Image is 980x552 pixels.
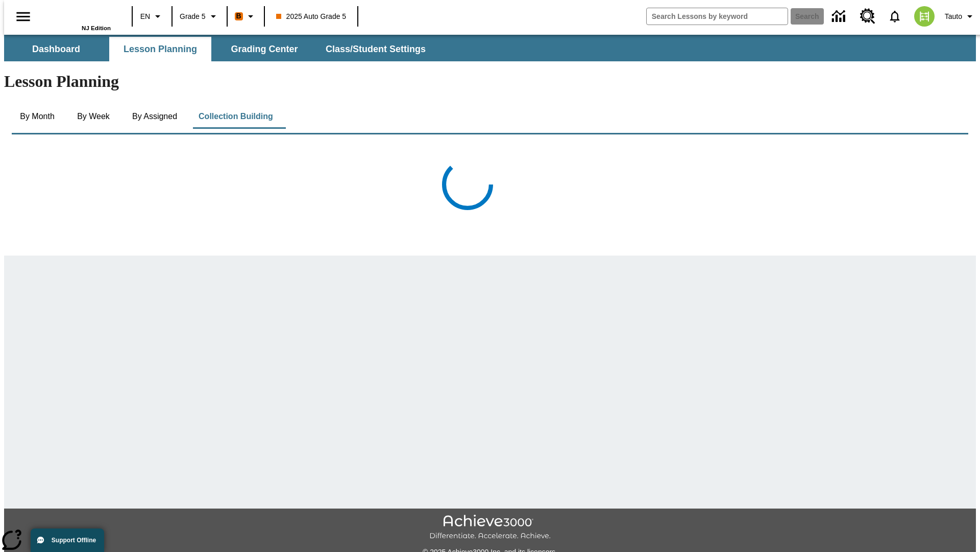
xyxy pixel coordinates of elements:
[52,537,96,544] span: Support Offline
[236,10,241,22] span: B
[44,5,111,25] a: Home
[213,37,315,61] button: Grading Center
[8,2,38,32] button: Open side menu
[908,3,941,30] button: Select a new avatar
[176,7,224,26] button: Grade: Grade 5, Select a grade
[4,72,976,91] h1: Lesson Planning
[82,25,111,31] span: NJ Edition
[32,43,80,55] span: Dashboard
[826,3,854,31] a: Data Center
[5,37,107,61] button: Dashboard
[68,104,119,129] button: By Week
[945,11,962,22] span: Tauto
[4,37,435,61] div: SubNavbar
[647,8,788,25] input: search field
[180,11,206,22] span: Grade 5
[941,7,980,26] button: Profile/Settings
[136,7,168,26] button: Language: EN, Select a language
[326,43,426,55] span: Class/Student Settings
[44,4,111,31] div: Home
[854,3,881,30] a: Resource Center, Will open in new tab
[124,104,185,129] button: By Assigned
[276,11,347,22] span: 2025 Auto Grade 5
[31,528,104,552] button: Support Offline
[12,104,63,129] button: By Month
[231,43,298,55] span: Grading Center
[231,7,261,26] button: Boost Class color is orange. Change class color
[140,11,150,22] span: EN
[190,104,281,129] button: Collection Building
[881,3,908,30] a: Notifications
[124,43,197,55] span: Lesson Planning
[317,37,434,61] button: Class/Student Settings
[109,37,211,61] button: Lesson Planning
[4,35,976,61] div: SubNavbar
[429,515,551,541] img: Achieve3000 Differentiate Accelerate Achieve
[914,6,935,27] img: avatar image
